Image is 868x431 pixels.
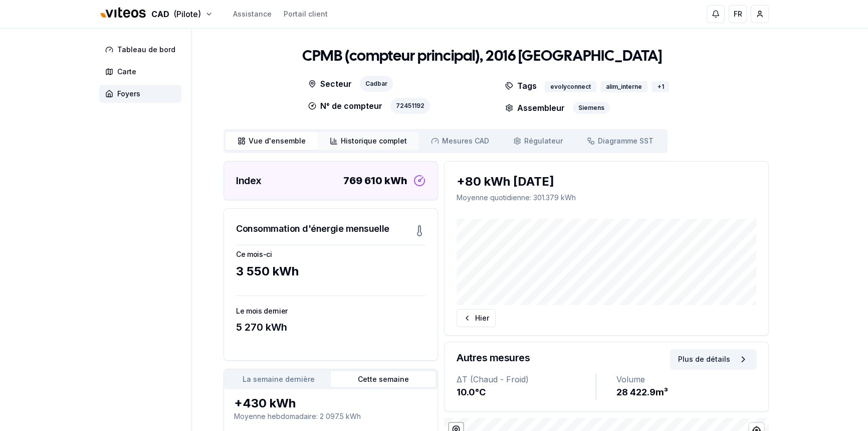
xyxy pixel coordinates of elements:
div: Cadbar [360,76,393,92]
div: alim_interne [600,81,647,92]
a: Assistance [233,9,272,19]
div: 5 270 kWh [236,320,425,334]
a: Diagramme SST [575,132,666,150]
button: Hier [457,309,496,327]
a: Carte [99,63,185,81]
a: Vue d'ensemble [226,132,318,150]
div: +430 kWh [234,395,427,411]
span: Diagramme SST [598,136,654,146]
p: N° de compteur [308,98,382,114]
p: Secteur [308,76,352,92]
p: Moyenne quotidienne : 301.379 kWh [457,193,756,203]
div: + 1 [652,81,669,92]
div: 769 610 kWh [343,174,407,188]
a: Foyers [99,85,185,103]
span: FR [734,9,742,19]
button: Plus de détails [670,349,756,369]
a: Régulateur [501,132,575,150]
div: Siemens [573,102,610,114]
span: Tableau de bord [117,45,175,55]
div: +80 kWh [DATE] [457,174,756,190]
h1: CPMB (compteur principal), 2016 [GEOGRAPHIC_DATA] [302,48,662,66]
span: (Pilote) [173,8,201,20]
img: Viteos - CAD Logo [99,1,147,25]
div: 10.0 °C [457,385,595,399]
button: Cette semaine [331,371,436,387]
button: CAD(Pilote) [99,4,213,25]
h3: Le mois dernier [236,306,425,316]
h3: Autres mesures [457,351,530,365]
p: Moyenne hebdomadaire : 2 097.5 kWh [234,411,427,421]
div: 72451192 [390,98,430,114]
div: 3 550 kWh [236,263,425,279]
a: Tableau de bord [99,41,185,59]
div: Volume [616,373,756,385]
span: CAD [151,8,169,20]
h3: Consommation d'énergie mensuelle [236,222,389,236]
button: La semaine dernière [226,371,331,387]
p: Assembleur [505,102,565,114]
div: 28 422.9 m³ [616,385,756,399]
span: Carte [117,67,136,77]
button: +1 [652,78,670,96]
a: Historique complet [318,132,419,150]
span: Vue d'ensemble [249,136,306,146]
a: Portail client [284,9,328,19]
span: Foyers [117,89,140,99]
button: FR [729,5,747,23]
div: ΔT (Chaud - Froid) [457,373,595,385]
h3: Ce mois-ci [236,249,425,259]
div: evolyconnect [545,81,596,92]
p: Tags [505,76,537,96]
span: Mesures CAD [442,136,489,146]
span: Régulateur [524,136,563,146]
h3: Index [236,174,262,188]
span: Historique complet [341,136,407,146]
img: unit Image [224,41,284,121]
a: Mesures CAD [419,132,501,150]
